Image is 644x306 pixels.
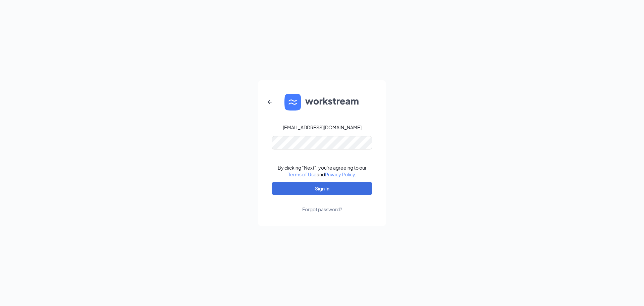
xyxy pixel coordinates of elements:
[272,182,372,195] button: Sign In
[302,195,342,213] a: Forgot password?
[283,124,362,131] div: [EMAIL_ADDRESS][DOMAIN_NAME]
[284,94,360,111] img: WS logo and Workstream text
[278,164,367,178] div: By clicking "Next", you're agreeing to our and .
[325,171,355,177] a: Privacy Policy
[266,98,274,106] svg: ArrowLeftNew
[262,94,278,110] button: ArrowLeftNew
[302,206,342,213] div: Forgot password?
[288,171,317,177] a: Terms of Use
